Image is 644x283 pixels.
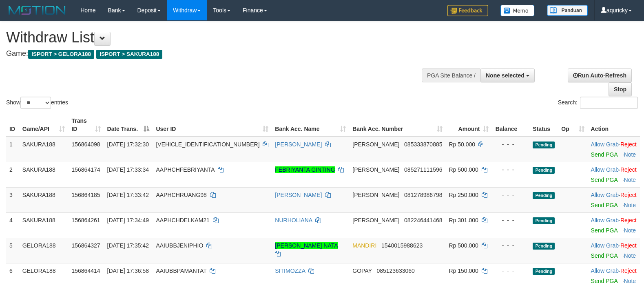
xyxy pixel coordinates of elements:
h1: Withdraw List [6,29,421,46]
span: [PERSON_NAME] [352,166,399,173]
span: [PERSON_NAME] [352,217,399,223]
span: 156864185 [71,192,100,198]
a: Note [624,177,636,183]
a: Allow Grab [591,141,619,148]
td: SAKURA188 [19,212,69,238]
span: [DATE] 17:36:58 [107,268,149,274]
span: Copy 081278986798 to clipboard [404,192,442,198]
a: Allow Grab [591,166,619,173]
div: - - - [495,267,526,275]
span: 156864174 [71,166,100,173]
td: SAKURA188 [19,187,69,212]
th: Trans ID: activate to sort column ascending [68,113,104,137]
span: Rp 301.000 [449,217,478,223]
span: ISPORT > GELORA188 [28,50,94,59]
th: Bank Acc. Name: activate to sort column ascending [272,113,349,137]
a: NURHOLIANA [275,217,312,223]
span: [DATE] 17:34:49 [107,217,149,223]
span: Rp 150.000 [449,268,478,274]
a: Send PGA [591,151,617,158]
a: Reject [620,217,637,223]
a: [PERSON_NAME] [275,192,322,198]
td: SAKURA188 [19,137,69,162]
a: Send PGA [591,202,617,208]
a: Reject [620,242,637,249]
div: - - - [495,191,526,199]
input: Search: [580,97,638,109]
span: 156864261 [71,217,100,223]
span: Copy 082246441468 to clipboard [404,217,442,223]
span: Rp 500.000 [449,166,478,173]
span: AAPHCHDELKAM21 [156,217,210,223]
span: Pending [533,268,555,275]
button: None selected [480,69,535,82]
span: Copy 085271111596 to clipboard [404,166,442,173]
div: - - - [495,241,526,250]
span: [PERSON_NAME] [352,192,399,198]
span: Copy 085333870885 to clipboard [404,141,442,148]
td: · [588,137,640,162]
span: Rp 50.000 [449,141,476,148]
a: [PERSON_NAME] [275,141,322,148]
th: Game/API: activate to sort column ascending [19,113,69,137]
span: Pending [533,167,555,174]
span: · [591,217,620,223]
td: 1 [6,137,19,162]
span: [DATE] 17:35:42 [107,242,149,249]
th: ID [6,113,19,137]
span: GOPAY [352,268,372,274]
label: Show entries [6,97,68,109]
th: User ID: activate to sort column ascending [153,113,272,137]
td: 4 [6,212,19,238]
span: ISPORT > SAKURA188 [96,50,162,59]
td: GELORA188 [19,238,69,263]
td: · [588,187,640,212]
a: Allow Grab [591,192,619,198]
a: Send PGA [591,252,617,259]
th: Action [588,113,640,137]
a: Send PGA [591,177,617,183]
span: · [591,192,620,198]
td: · [588,212,640,238]
a: SITIMOZZA [275,268,305,274]
a: Run Auto-Refresh [568,69,632,82]
span: [DATE] 17:32:30 [107,141,149,148]
span: Pending [533,192,555,199]
th: Date Trans.: activate to sort column descending [104,113,153,137]
th: Amount: activate to sort column ascending [446,113,492,137]
td: 5 [6,238,19,263]
img: panduan.png [547,5,588,16]
span: AAIUBBJENIPHIO [156,242,203,249]
a: FEBRIYANTA GINTING [275,166,335,173]
select: Showentries [20,97,51,109]
td: SAKURA188 [19,162,69,187]
span: 156864327 [71,242,100,249]
span: Pending [533,141,555,148]
td: · [588,162,640,187]
span: Copy 085123633060 to clipboard [376,268,414,274]
a: [PERSON_NAME] NATA [275,242,338,249]
img: MOTION_logo.png [6,4,68,16]
a: Allow Grab [591,242,619,249]
img: Feedback.jpg [447,5,488,16]
span: AAIUBBPAMANTAT [156,268,206,274]
td: 3 [6,187,19,212]
span: [DATE] 17:33:42 [107,192,149,198]
a: Note [624,202,636,208]
a: Allow Grab [591,268,619,274]
div: PGA Site Balance / [422,69,480,82]
th: Status [529,113,558,137]
span: · [591,166,620,173]
img: Button%20Memo.svg [500,5,535,16]
a: Allow Grab [591,217,619,223]
a: Note [624,227,636,234]
span: Pending [533,243,555,250]
div: - - - [495,140,526,148]
span: Copy 1540015988623 to clipboard [381,242,423,249]
span: · [591,242,620,249]
span: 156864098 [71,141,100,148]
th: Balance [492,113,529,137]
span: 156864414 [71,268,100,274]
td: 2 [6,162,19,187]
span: None selected [486,72,524,79]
